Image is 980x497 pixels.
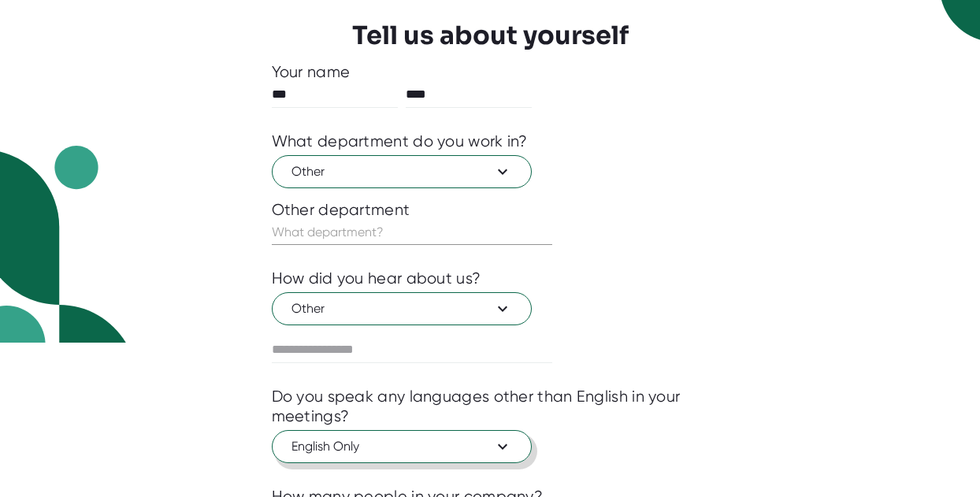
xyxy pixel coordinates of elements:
[291,162,512,181] span: Other
[272,387,709,426] div: Do you speak any languages other than English in your meetings?
[291,299,512,318] span: Other
[272,269,481,288] div: How did you hear about us?
[272,430,532,463] button: English Only
[291,437,512,456] span: English Only
[272,220,552,245] input: What department?
[352,20,629,50] h3: Tell us about yourself
[272,292,532,325] button: Other
[272,155,532,188] button: Other
[272,62,709,82] div: Your name
[272,132,528,151] div: What department do you work in?
[272,200,709,220] div: Other department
